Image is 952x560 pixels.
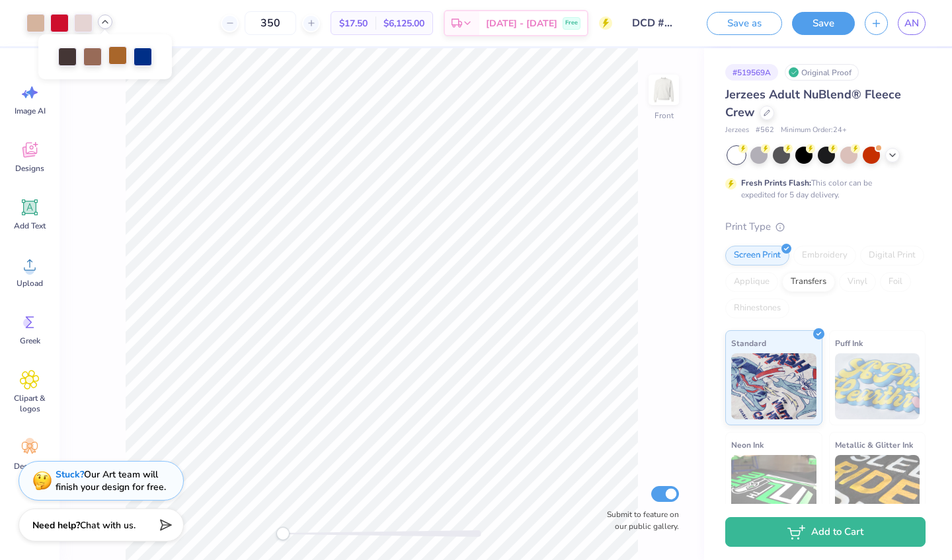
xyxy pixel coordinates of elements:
a: AN [898,12,926,35]
span: Metallic & Glitter Ink [835,438,913,452]
strong: Stuck? [56,468,84,481]
strong: Fresh Prints Flash: [741,178,811,188]
div: Front [654,110,674,122]
input: – – [245,11,296,35]
img: Metallic & Glitter Ink [835,455,920,521]
div: Print Type [725,219,926,234]
div: Original Proof [785,64,859,81]
input: Untitled Design [622,10,687,36]
span: $6,125.00 [383,17,424,30]
img: Front [651,77,677,103]
div: Our Art team will finish your design for free. [56,468,166,493]
span: Minimum Order: 24 + [781,125,847,136]
span: Neon Ink [731,438,764,452]
img: Puff Ink [835,353,920,419]
span: $17.50 [339,17,368,30]
span: Upload [17,278,43,289]
span: Chat with us. [80,519,136,532]
span: Image AI [15,106,46,116]
img: Standard [731,353,816,419]
div: Applique [725,272,778,292]
div: Foil [880,272,911,292]
strong: Need help? [32,519,80,532]
button: Save [792,12,855,35]
div: This color can be expedited for 5 day delivery. [741,177,904,201]
span: Free [565,18,578,28]
div: Rhinestones [725,298,789,318]
span: Greek [20,335,40,346]
div: Vinyl [839,272,876,292]
span: Jerzees [725,125,749,136]
span: AN [904,16,919,31]
span: Standard [731,336,766,350]
span: [DATE] - [DATE] [486,17,557,30]
div: Transfers [782,272,835,292]
button: Add to Cart [725,517,926,547]
span: # 562 [756,125,774,136]
div: # 519569A [725,64,778,81]
div: Digital Print [860,246,924,265]
span: Jerzees Adult NuBlend® Fleece Crew [725,87,901,120]
div: Screen Print [725,246,789,265]
img: Neon Ink [731,455,816,521]
div: Embroidery [793,246,856,265]
span: Add Text [14,221,46,231]
button: Save as [707,12,782,35]
span: Designs [15,163,44,174]
div: Accessibility label [276,527,290,540]
span: Clipart & logos [8,393,52,414]
label: Submit to feature on our public gallery. [600,508,679,532]
span: Puff Ink [835,336,863,350]
span: Decorate [14,461,46,472]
